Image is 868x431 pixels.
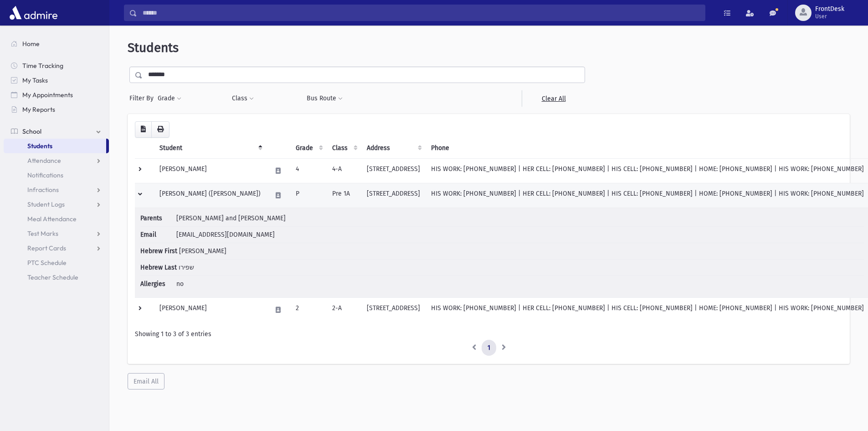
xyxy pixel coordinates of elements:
td: [STREET_ADDRESS] [361,183,426,208]
span: Filter By [129,93,157,103]
input: Search [137,5,705,21]
th: Student: activate to sort column descending [154,138,266,159]
span: [PERSON_NAME] and [PERSON_NAME] [176,214,286,222]
span: [PERSON_NAME] [179,247,226,255]
span: PTC Schedule [27,259,67,267]
th: Grade: activate to sort column ascending [290,138,327,159]
a: Time Tracking [4,58,109,73]
span: My Tasks [22,76,48,84]
a: Test Marks [4,226,109,241]
td: 4-A [327,158,361,183]
span: Students [128,40,179,55]
a: Notifications [4,168,109,182]
td: 2-A [327,297,361,322]
span: Students [27,142,52,150]
button: Grade [157,90,182,107]
button: CSV [135,121,152,138]
span: Parents [140,213,175,223]
a: Student Logs [4,197,109,212]
a: Clear All [522,90,585,107]
td: [PERSON_NAME] [154,158,266,183]
button: Bus Route [306,90,343,107]
a: 1 [482,340,496,356]
td: 4 [290,158,327,183]
span: Teacher Schedule [27,273,78,281]
div: Showing 1 to 3 of 3 entries [135,329,842,339]
a: Students [4,139,106,153]
span: FrontDesk [815,5,844,13]
a: Report Cards [4,241,109,255]
span: no [176,280,184,288]
th: Address: activate to sort column ascending [361,138,426,159]
span: שפירו [179,264,194,271]
span: Allergies [140,279,175,289]
span: Home [22,40,40,48]
span: My Reports [22,105,55,114]
span: Hebrew First [140,246,177,256]
td: [PERSON_NAME] ([PERSON_NAME]) [154,183,266,208]
span: Email [140,230,175,239]
span: Report Cards [27,244,66,252]
span: Time Tracking [22,62,63,70]
button: Print [151,121,169,138]
button: Email All [128,373,164,389]
span: School [22,127,41,135]
td: [STREET_ADDRESS] [361,297,426,322]
span: Student Logs [27,200,65,208]
td: P [290,183,327,208]
span: Notifications [27,171,63,179]
a: Home [4,36,109,51]
span: Hebrew Last [140,263,177,272]
a: Teacher Schedule [4,270,109,285]
td: [PERSON_NAME] [154,297,266,322]
span: My Appointments [22,91,73,99]
span: Infractions [27,186,59,194]
a: My Tasks [4,73,109,88]
span: [EMAIL_ADDRESS][DOMAIN_NAME] [176,231,275,239]
a: Attendance [4,153,109,168]
a: Meal Attendance [4,212,109,226]
span: Attendance [27,156,61,165]
th: Class: activate to sort column ascending [327,138,361,159]
td: 2 [290,297,327,322]
a: School [4,124,109,139]
a: My Reports [4,102,109,117]
a: PTC Schedule [4,255,109,270]
img: AdmirePro [7,4,60,22]
td: [STREET_ADDRESS] [361,158,426,183]
span: User [815,13,844,20]
td: Pre 1A [327,183,361,208]
button: Class [231,90,254,107]
span: Test Marks [27,229,58,238]
span: Meal Attendance [27,215,77,223]
a: Infractions [4,182,109,197]
a: My Appointments [4,88,109,102]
